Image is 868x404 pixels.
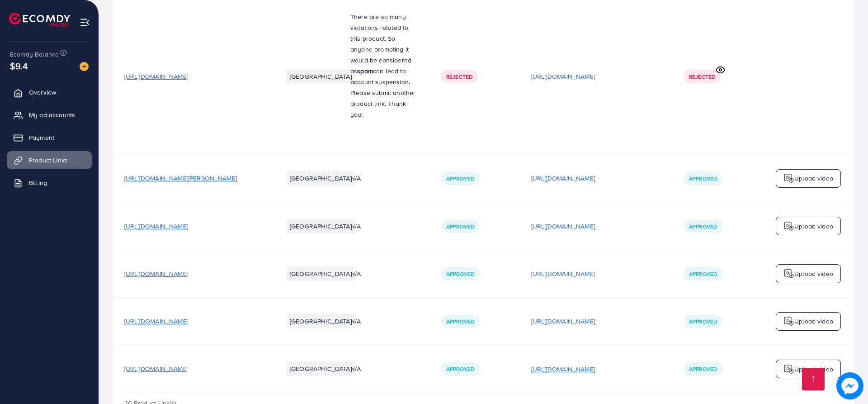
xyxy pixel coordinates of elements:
p: [URL][DOMAIN_NAME] [531,71,595,82]
span: can lead to account suspension. Please submit another product link. Thank you! [350,67,415,119]
img: logo [783,173,794,184]
span: Approved [689,223,717,230]
span: [URL][DOMAIN_NAME] [124,222,188,231]
a: Billing [7,174,92,192]
img: logo [783,221,794,232]
a: Overview [7,83,92,101]
span: [URL][DOMAIN_NAME] [124,72,188,81]
p: Upload video [794,316,833,327]
span: Billing [29,178,47,187]
img: logo [783,316,794,327]
a: Product Links [7,151,92,169]
span: Payment [29,133,54,142]
img: image [80,62,89,71]
span: Approved [446,270,474,278]
span: Rejected [689,73,715,81]
span: [URL][DOMAIN_NAME] [124,364,188,373]
span: Overview [29,88,56,97]
p: [URL][DOMAIN_NAME] [531,221,595,232]
p: Upload video [794,364,833,375]
span: [URL][DOMAIN_NAME][PERSON_NAME] [124,174,237,183]
span: There are so many violations related to this product. So anyone promoting it would be considered as [350,12,411,76]
li: [GEOGRAPHIC_DATA] [286,171,355,185]
span: $9.4 [10,59,28,72]
a: Payment [7,128,92,147]
span: Rejected [446,73,472,81]
span: My ad accounts [29,110,75,119]
p: Upload video [794,173,833,184]
p: [URL][DOMAIN_NAME] [531,173,595,184]
a: My ad accounts [7,106,92,124]
span: Approved [446,175,474,182]
li: [GEOGRAPHIC_DATA] [286,69,355,84]
span: N/A [350,222,361,231]
img: menu [80,17,90,28]
span: Ecomdy Balance [10,50,59,59]
span: Approved [689,270,717,278]
span: [URL][DOMAIN_NAME] [124,269,188,278]
span: N/A [350,364,361,373]
span: Approved [446,365,474,373]
li: [GEOGRAPHIC_DATA] [286,314,355,328]
p: [URL][DOMAIN_NAME] [531,268,595,279]
p: [URL][DOMAIN_NAME] [531,316,595,327]
strong: spam [357,67,373,76]
li: [GEOGRAPHIC_DATA] [286,219,355,233]
span: N/A [350,174,361,183]
span: Product Links [29,156,68,165]
span: [URL][DOMAIN_NAME] [124,317,188,326]
span: Approved [446,318,474,325]
img: logo [9,13,70,27]
p: Upload video [794,221,833,232]
span: Approved [689,175,717,182]
span: Approved [689,365,717,373]
span: Approved [689,318,717,325]
img: logo [783,268,794,279]
img: image [838,374,862,398]
span: Approved [446,223,474,230]
li: [GEOGRAPHIC_DATA] [286,266,355,281]
img: logo [783,364,794,375]
span: N/A [350,317,361,326]
p: Upload video [794,268,833,279]
li: [GEOGRAPHIC_DATA] [286,361,355,376]
span: N/A [350,269,361,278]
p: [URL][DOMAIN_NAME] [531,364,595,375]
